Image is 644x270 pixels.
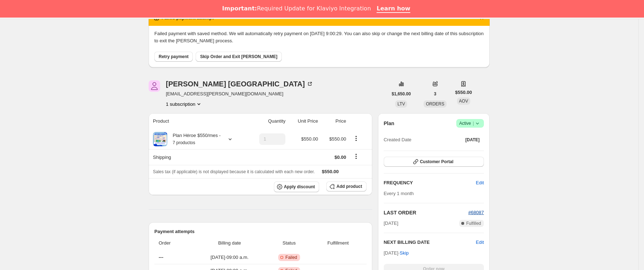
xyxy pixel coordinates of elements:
span: AOV [459,99,468,104]
span: Edit [476,179,484,186]
button: [DATE] [461,135,484,145]
button: Edit [472,177,488,189]
h2: FREQUENCY [384,179,476,186]
a: Learn how [377,5,410,13]
span: Add product [336,184,362,189]
span: --- [159,255,163,260]
th: Quantity [247,113,288,129]
span: Angélica J. Valencia [149,80,160,92]
span: Skip [400,250,409,257]
button: 3 [430,89,441,99]
button: Edit [476,239,484,246]
button: Skip [395,247,413,259]
th: Order [154,235,193,251]
div: Plan Héroe $550/mes - [167,132,221,146]
span: Customer Portal [420,159,453,165]
span: Sales tax (if applicable) is not displayed because it is calculated with each new order. [153,169,315,174]
span: LTV [397,101,405,106]
span: Fulfilled [466,221,481,226]
span: [DATE] [465,137,480,143]
div: Required Update for Klaviyo Integration [222,5,371,12]
button: Customer Portal [384,157,484,167]
th: Shipping [149,149,247,165]
span: | [473,120,474,126]
button: Retry payment [154,52,193,62]
span: Created Date [384,136,411,143]
button: #68087 [468,209,484,216]
span: $550.00 [322,169,339,174]
span: Active [459,120,481,127]
h2: Payment attempts [154,228,367,235]
b: Important: [222,5,257,12]
span: [DATE] [384,220,398,227]
span: Status [269,240,309,247]
button: Product actions [350,134,362,142]
span: 3 [434,91,437,97]
span: $550.00 [455,89,472,96]
span: Apply discount [284,184,315,190]
span: Fulfillment [314,240,362,247]
th: Unit Price [288,113,320,129]
span: Skip Order and Exit [PERSON_NAME] [200,54,277,60]
a: #68087 [468,210,484,215]
span: [DATE] · 09:00 a.m. [195,254,264,261]
span: $550.00 [301,136,318,142]
button: Shipping actions [350,152,362,160]
button: Add product [326,181,366,191]
span: Billing date [195,240,264,247]
h2: LAST ORDER [384,209,468,216]
p: Failed payment with saved method. We will automatically retry payment on [DATE] 9:00:29. You can ... [154,30,484,44]
th: Product [149,113,247,129]
small: 7 productos [173,140,195,145]
div: [PERSON_NAME] [GEOGRAPHIC_DATA] [166,80,313,87]
button: $1,650.00 [387,89,415,99]
button: Apply discount [274,181,319,192]
span: Failed [285,255,297,260]
th: Price [320,113,348,129]
img: product img [153,132,167,146]
span: ORDERS [426,101,444,106]
span: $0.00 [335,155,346,160]
span: [EMAIL_ADDRESS][PERSON_NAME][DOMAIN_NAME] [166,90,313,98]
span: [DATE] · [384,250,409,256]
button: Skip Order and Exit [PERSON_NAME] [196,52,281,62]
h2: Plan [384,120,395,127]
h2: NEXT BILLING DATE [384,239,476,246]
button: Product actions [166,100,202,108]
span: $1,650.00 [392,91,411,97]
span: Retry payment [159,54,188,60]
span: $550.00 [329,136,346,142]
span: Every 1 month [384,191,414,196]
